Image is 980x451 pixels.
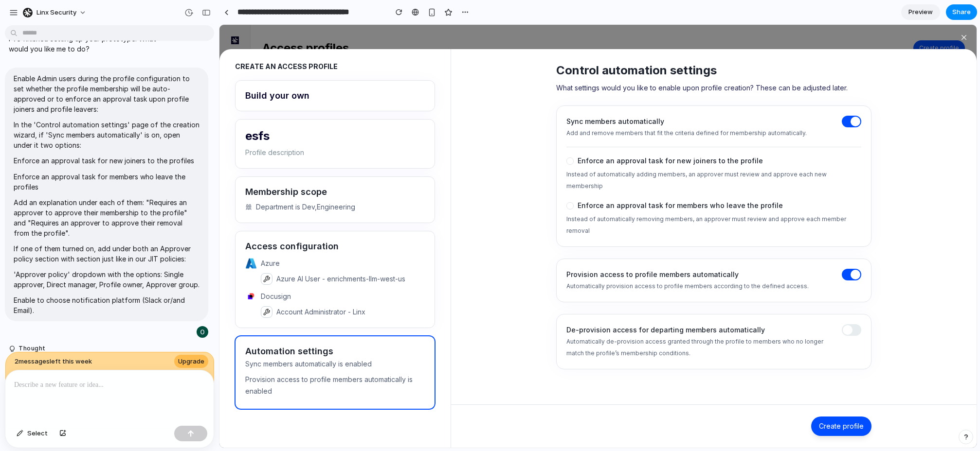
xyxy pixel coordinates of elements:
[347,256,589,267] p: Automatically provision access to profile members according to the defined access.
[14,120,200,150] p: In the 'Control automation settings' page of the creation wizard, if 'Sync members automatically'...
[36,8,76,17] span: Linx Security
[19,5,91,20] button: Linx Security
[946,4,977,20] button: Share
[16,152,216,198] button: Membership scopeDepartment is Dev,Engineering
[26,162,108,173] h3: Membership scope
[347,299,622,311] p: De-provision access for departing members automatically
[337,36,652,55] h2: Control automation settings
[358,175,563,187] p: Enforce an approval task for members who leave the profile
[337,57,652,69] p: What settings would you like to enable upon profile creation? These can be adjusted later.
[14,172,200,192] p: Enforce an approval task for members who leave the profiles
[9,34,171,54] p: I've finished setting up your prototype. What would you like me to do?
[26,104,50,119] h3: esfs
[16,55,216,87] button: Build your own
[26,331,152,347] p: Sync members automatically is enabled
[26,347,205,374] p: Provision access to profile members automatically is enabled
[347,103,587,114] p: Add and remove members that fit the criteria defined for membership automatically.
[57,281,146,293] p: Account Administrator - Linx
[14,243,200,264] p: If one of them turned on, add under both an Approver policy section with section just like in our...
[901,4,940,20] a: Preview
[12,426,53,441] button: Select
[14,269,200,290] p: 'Approver policy' dropdown with the options: Single approver, Direct manager, Profile owner, Appr...
[347,189,642,212] p: Instead of automatically removing members, an approver must review and approve each member removal
[16,311,216,385] button: Automation settingsSync members automatically is enabledProvision access to profile members autom...
[41,266,72,278] p: Docusign
[347,91,587,103] p: Sync members automatically
[41,233,60,244] p: Azure
[908,7,933,17] span: Preview
[592,392,652,411] button: Create profile
[16,94,216,144] button: esfsProfile description
[26,321,114,332] h3: Automation settings
[347,311,622,334] p: Automatically de-provision access granted through the profile to members who no longer match the ...
[174,355,208,368] a: Upgrade
[347,144,642,167] p: Instead of automatically adding members, an approver must review and approve each new membership
[57,248,186,260] p: Azure AI User - enrichments-llm-west-us
[26,176,136,188] p: Department is Dev,Engineering
[16,206,216,303] button: Access configurationAzureAzureAzure AI User - enrichments-llm-west-usDocusignDocusignAccount Admi...
[26,66,90,76] h3: Build your own
[26,122,85,134] p: Profile description
[26,268,37,275] img: Docusign
[26,233,37,244] img: Azure
[14,156,200,166] p: Enforce an approval task for new joiners to the profiles
[14,197,200,238] p: Add an explanation under each of them: "Requires an approver to approve their membership to the p...
[27,429,48,438] span: Select
[15,357,92,366] span: 2 message s left this week
[14,295,200,315] p: Enable to choose notification platform (Slack or/and Email).
[347,244,589,256] p: Provision access to profile members automatically
[14,73,200,114] p: Enable Admin users during the profile configuration to set whether the profile membership will be...
[358,130,544,142] p: Enforce an approval task for new joiners to the profile
[16,36,216,48] p: Create an access profile
[178,357,204,366] span: Upgrade
[952,7,971,17] span: Share
[26,216,119,227] h3: Access configuration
